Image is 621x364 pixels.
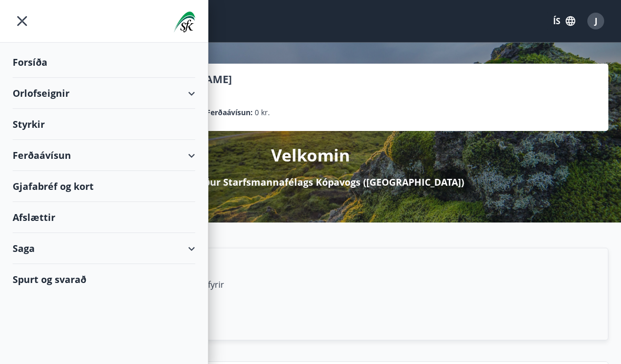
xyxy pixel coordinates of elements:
div: Afslættir [13,202,195,233]
div: Ferðaávísun [13,140,195,171]
p: Velkomin [271,144,350,167]
div: Styrkir [13,109,195,140]
button: J [583,8,608,34]
div: Gjafabréf og kort [13,171,195,202]
div: Saga [13,233,195,264]
span: 0 kr. [255,107,270,118]
span: J [595,15,597,27]
div: Spurt og svarað [13,264,195,295]
button: menu [13,12,32,31]
div: Forsíða [13,47,195,78]
img: union_logo [174,12,195,33]
p: Ferðaávísun : [206,107,253,118]
div: Orlofseignir [13,78,195,109]
p: á Mínar síður Starfsmannafélags Kópavogs ([GEOGRAPHIC_DATA]) [157,175,464,189]
button: ÍS [547,12,581,31]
